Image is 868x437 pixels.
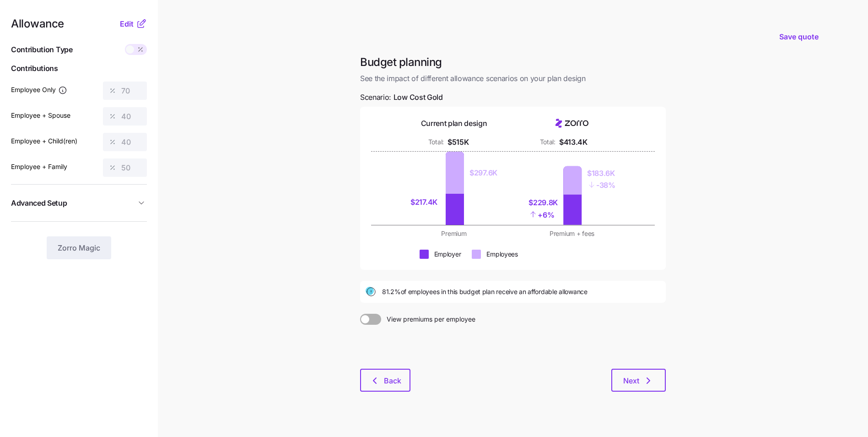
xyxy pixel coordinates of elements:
[518,229,625,238] div: Premium + fees
[469,167,497,179] div: $297.6K
[11,85,67,95] label: Employee Only
[772,24,826,49] button: Save quote
[587,179,615,191] div: - 38%
[382,287,588,296] span: 81.2% of employees in this budget plan receive an affordable allowance
[623,375,639,386] span: Next
[486,250,518,259] div: Employees
[779,31,819,42] span: Save quote
[11,63,147,74] span: Contributions
[11,192,147,214] button: Advanced Setup
[410,197,440,208] div: $217.4K
[120,18,136,29] button: Edit
[11,110,70,120] label: Employee + Spouse
[540,137,555,147] div: Total:
[381,314,475,325] span: View premiums per employee
[11,197,67,209] span: Advanced Setup
[587,168,615,179] div: $183.6K
[384,375,401,386] span: Back
[447,137,469,148] div: $515K
[11,44,73,55] span: Contribution Type
[400,229,507,238] div: Premium
[360,55,666,69] h1: Budget planning
[11,162,67,172] label: Employee + Family
[528,208,558,221] div: + 6%
[47,236,111,259] button: Zorro Magic
[528,197,558,208] div: $229.8K
[559,137,588,148] div: $413.4K
[611,369,666,392] button: Next
[360,369,410,392] button: Back
[360,73,666,84] span: See the impact of different allowance scenarios on your plan design
[11,136,77,146] label: Employee + Child(ren)
[11,18,64,29] span: Allowance
[394,92,443,103] span: Low Cost Gold
[120,18,134,29] span: Edit
[360,92,443,103] span: Scenario:
[428,137,444,147] div: Total:
[434,250,461,259] div: Employer
[58,242,100,253] span: Zorro Magic
[421,118,487,129] div: Current plan design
